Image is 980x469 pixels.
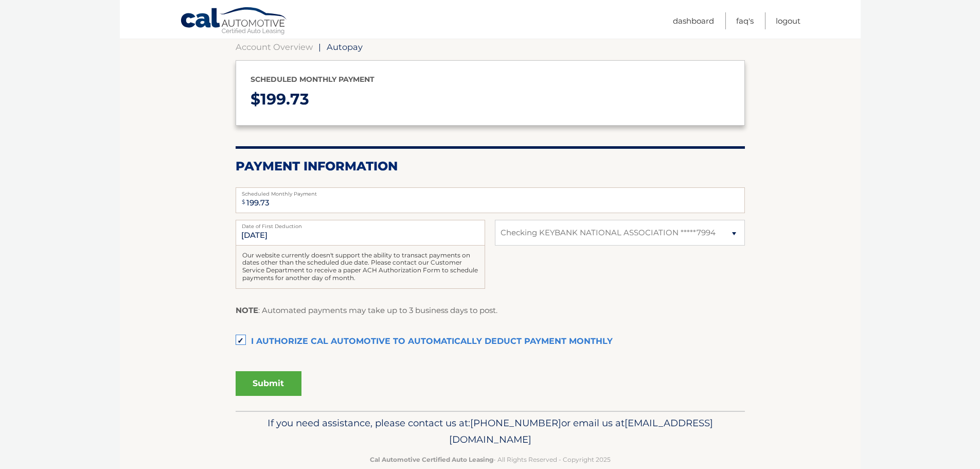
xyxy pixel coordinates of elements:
[236,187,745,213] input: Payment Amount
[236,159,745,174] h2: Payment Information
[327,42,363,52] span: Autopay
[673,12,714,29] a: Dashboard
[236,371,301,396] button: Submit
[236,332,745,352] label: I authorize cal automotive to automatically deduct payment monthly
[260,90,309,109] span: 199.73
[449,417,713,445] span: [EMAIL_ADDRESS][DOMAIN_NAME]
[251,86,730,113] p: $
[180,7,288,37] a: Cal Automotive
[236,246,485,289] div: Our website currently doesn't support the ability to transact payments on dates other than the sc...
[370,456,493,463] strong: Cal Automotive Certified Auto Leasing
[736,12,754,29] a: FAQ's
[470,417,561,429] span: [PHONE_NUMBER]
[236,220,485,246] input: Payment Date
[236,305,258,315] strong: NOTE
[318,42,321,52] span: |
[236,220,485,228] label: Date of First Deduction
[242,454,738,465] p: - All Rights Reserved - Copyright 2025
[236,304,497,317] p: : Automated payments may take up to 3 business days to post.
[242,415,738,448] p: If you need assistance, please contact us at: or email us at
[236,42,313,52] a: Account Overview
[236,187,745,196] label: Scheduled Monthly Payment
[251,73,730,86] p: Scheduled monthly payment
[239,190,248,214] span: $
[776,12,800,29] a: Logout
